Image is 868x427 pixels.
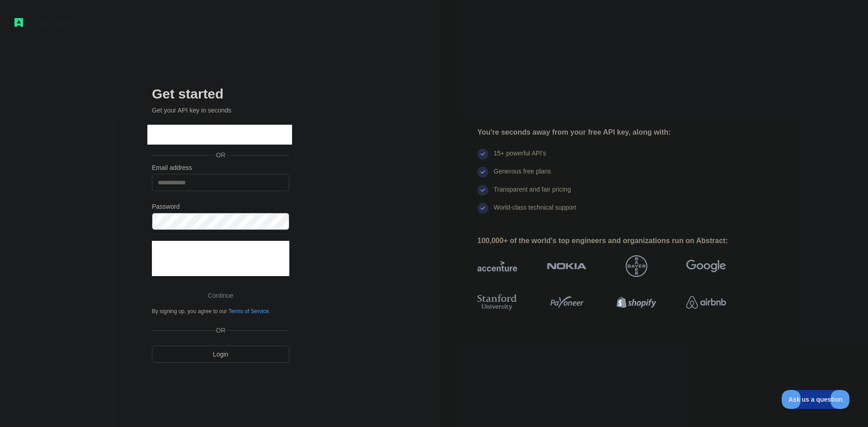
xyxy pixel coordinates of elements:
div: Generous free plans [494,167,551,185]
iframe: Sign in with Google Button [147,125,292,145]
a: Terms of Service [228,308,269,314]
img: Workflow [14,18,73,27]
a: Login [152,346,289,363]
iframe: Toggle Customer Support [782,390,850,409]
img: payoneer [547,292,587,312]
div: By signing up, you agree to our . [152,308,289,315]
span: OR [209,150,233,160]
img: stanford university [477,292,517,312]
img: check mark [477,203,488,214]
img: accenture [477,255,517,277]
label: Password [152,202,289,211]
img: check mark [477,185,488,196]
div: You're seconds away from your free API key, along with: [477,127,755,138]
img: google [686,255,726,277]
img: nokia [547,255,587,277]
span: OR [212,326,229,335]
img: shopify [617,292,656,312]
img: check mark [477,167,488,178]
img: bayer [626,255,647,277]
img: check mark [477,149,488,160]
div: World-class technical support [494,203,576,221]
h2: Get started [152,86,289,102]
div: Transparent and fair pricing [494,185,571,203]
iframe: reCAPTCHA [152,241,289,276]
label: Email address [152,163,289,172]
div: 100,000+ of the world's top engineers and organizations run on Abstract: [477,235,755,246]
div: 15+ powerful API's [494,149,546,167]
img: airbnb [686,292,726,312]
p: Get your API key in seconds [152,106,289,115]
button: Continue [152,287,289,304]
